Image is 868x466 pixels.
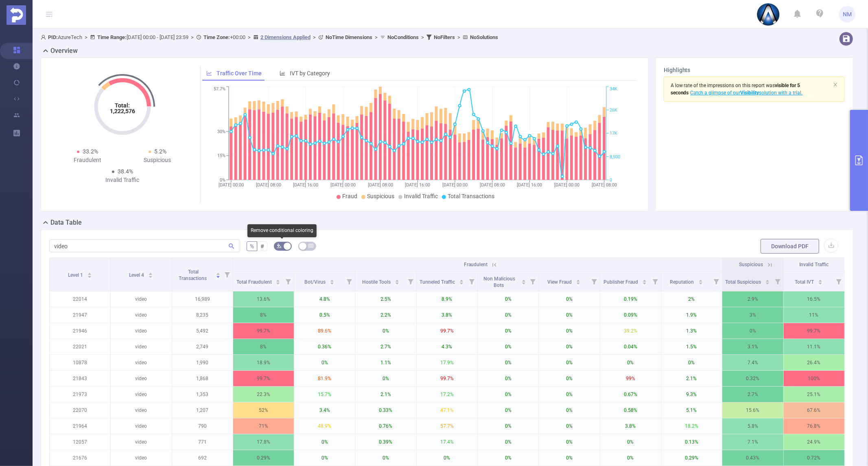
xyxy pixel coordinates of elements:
[294,418,355,434] p: 48.9%
[355,339,416,354] p: 2.7%
[478,418,538,434] p: 0%
[50,339,110,354] p: 22021
[539,403,599,418] p: 0%
[387,34,419,40] b: No Conditions
[539,450,599,466] p: 0%
[419,34,426,40] span: >
[87,176,157,184] div: Invalid Traffic
[219,182,244,188] tspan: [DATE] 00:00
[233,403,294,418] p: 52%
[395,281,399,284] i: icon: caret-down
[49,239,240,252] input: Search...
[355,323,416,339] p: 0%
[600,418,661,434] p: 3.8%
[395,278,399,281] i: icon: caret-up
[294,450,355,466] p: 0%
[522,281,526,284] i: icon: caret-down
[282,271,294,291] i: Filter menu
[539,291,599,307] p: 0%
[478,434,538,450] p: 0%
[294,355,355,370] p: 0%
[539,355,599,370] p: 0%
[478,450,538,466] p: 0%
[294,307,355,323] p: 0.5%
[304,279,327,285] span: Bot/Virus
[41,34,498,40] span: AzureTech [DATE] 00:00 - [DATE] 23:59 +00:00
[233,355,294,370] p: 18.9%
[118,168,133,175] span: 38.4%
[722,387,783,402] p: 2.7%
[355,434,416,450] p: 0.39%
[330,281,335,284] i: icon: caret-down
[233,418,294,434] p: 71%
[670,279,695,285] span: Reputation
[405,271,416,291] i: Filter menu
[478,339,538,354] p: 0%
[355,418,416,434] p: 0.76%
[521,278,526,283] div: Sort
[576,281,581,284] i: icon: caret-down
[600,291,661,307] p: 0.19%
[466,271,477,291] i: Filter menu
[417,403,477,418] p: 47.1%
[784,450,844,466] p: 0.72%
[115,102,130,109] tspan: Total:
[483,276,515,288] span: Non Malicious Bots
[245,34,253,40] span: >
[216,271,221,276] div: Sort
[50,371,110,386] p: 21843
[260,243,264,249] span: #
[362,279,392,285] span: Hostile Tools
[172,403,233,418] p: 1,207
[539,307,599,323] p: 0%
[470,34,498,40] b: No Solutions
[539,323,599,339] p: 0%
[111,371,171,386] p: video
[739,262,763,267] span: Suspicious
[50,307,110,323] p: 21947
[600,339,661,354] p: 0.04%
[111,403,171,418] p: video
[256,182,281,188] tspan: [DATE] 08:00
[610,87,617,92] tspan: 34K
[233,323,294,339] p: 99.7%
[111,339,171,354] p: video
[330,182,356,188] tspan: [DATE] 00:00
[643,278,647,281] i: icon: caret-up
[111,307,171,323] p: video
[772,271,783,291] i: Filter menu
[172,323,233,339] p: 5,492
[217,153,225,159] tspan: 15%
[765,278,770,281] i: icon: caret-up
[661,418,722,434] p: 18.2%
[308,243,313,248] i: icon: table
[600,323,661,339] p: 39.2%
[600,355,661,370] p: 0%
[417,307,477,323] p: 3.8%
[517,182,542,188] tspan: [DATE] 16:00
[661,291,722,307] p: 2%
[276,278,280,281] i: icon: caret-up
[722,323,783,339] p: 0%
[539,371,599,386] p: 0%
[111,434,171,450] p: video
[576,278,581,281] i: icon: caret-up
[661,307,722,323] p: 1.9%
[478,323,538,339] p: 0%
[603,279,639,285] span: Publisher Fraud
[50,46,78,56] h2: Overview
[111,291,171,307] p: video
[87,271,92,276] div: Sort
[818,278,823,283] div: Sort
[355,387,416,402] p: 2.1%
[48,34,58,40] b: PID:
[722,291,783,307] p: 2.9%
[689,90,803,96] span: Catch a glimpse of our solution with a trial.
[216,275,220,277] i: icon: caret-down
[294,371,355,386] p: 81.9%
[576,278,581,283] div: Sort
[172,434,233,450] p: 771
[784,307,844,323] p: 11%
[294,339,355,354] p: 0.36%
[661,403,722,418] p: 5.1%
